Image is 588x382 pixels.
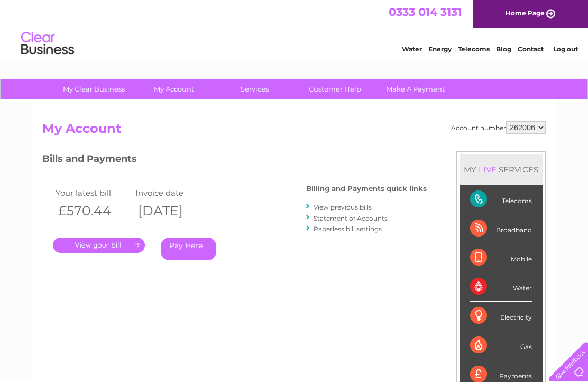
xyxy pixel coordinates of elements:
[42,121,546,141] h2: My Account
[518,45,544,53] a: Contact
[53,186,133,200] td: Your latest bill
[389,5,462,19] a: 0333 014 3131
[42,151,427,170] h3: Bills and Payments
[53,238,145,253] a: .
[53,200,133,222] th: £570.44
[470,302,532,331] div: Electricity
[402,45,422,53] a: Water
[50,79,137,99] a: My Clear Business
[314,214,388,222] a: Statement of Accounts
[496,45,511,53] a: Blog
[470,214,532,243] div: Broadband
[476,165,499,175] div: LIVE
[470,272,532,302] div: Water
[314,225,382,233] a: Paperless bill settings
[45,6,545,51] div: Clear Business is a trading name of Verastar Limited (registered in [GEOGRAPHIC_DATA] No. 3667643...
[470,331,532,360] div: Gas
[428,45,452,53] a: Energy
[291,79,379,99] a: Customer Help
[306,185,427,193] h4: Billing and Payments quick links
[131,79,218,99] a: My Account
[21,28,75,60] img: logo.png
[133,186,213,200] td: Invoice date
[451,121,546,134] div: Account number
[553,45,578,53] a: Log out
[133,200,213,222] th: [DATE]
[458,45,490,53] a: Telecoms
[314,203,372,211] a: View previous bills
[161,238,216,260] a: Pay Here
[470,243,532,272] div: Mobile
[211,79,298,99] a: Services
[460,154,543,185] div: MY SERVICES
[470,185,532,214] div: Telecoms
[372,79,459,99] a: Make A Payment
